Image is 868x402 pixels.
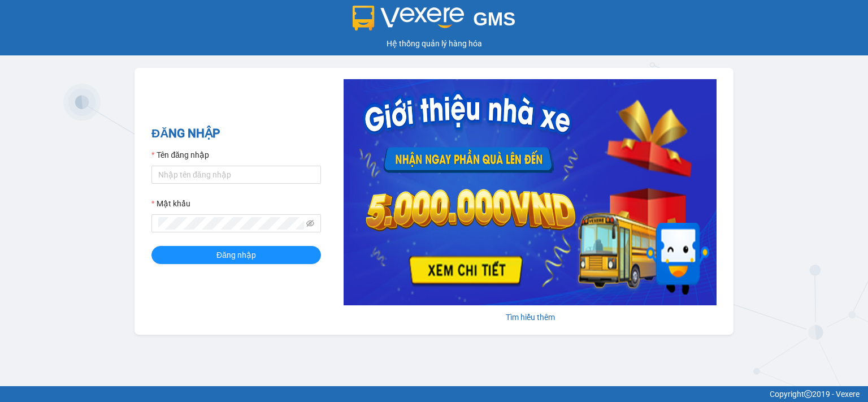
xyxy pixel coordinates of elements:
img: banner-0 [344,79,717,305]
span: GMS [473,8,515,29]
div: Copyright 2019 - Vexere [8,388,860,400]
label: Tên đăng nhập [151,149,209,161]
img: logo 2 [353,6,465,31]
label: Mật khẩu [151,197,190,210]
span: copyright [804,390,812,398]
h2: ĐĂNG NHẬP [151,124,321,143]
span: eye-invisible [306,219,314,227]
div: Tìm hiểu thêm [344,311,717,323]
span: Đăng nhập [216,249,256,261]
input: Mật khẩu [158,217,304,230]
input: Tên đăng nhập [151,166,321,184]
div: Hệ thống quản lý hàng hóa [3,37,865,50]
a: GMS [353,17,516,26]
button: Đăng nhập [151,246,321,264]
